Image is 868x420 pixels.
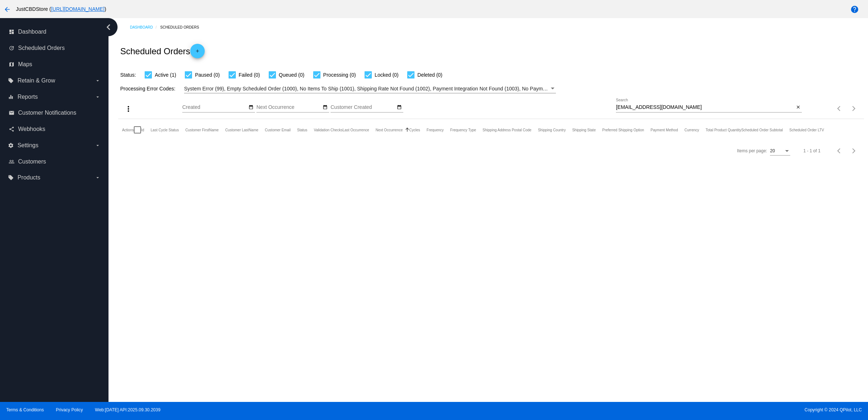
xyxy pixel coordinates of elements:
[265,128,290,132] button: Change sorting for CustomerEmail
[832,144,847,158] button: Previous page
[847,101,861,116] button: Next page
[225,128,259,132] button: Change sorting for CustomerLastName
[803,148,820,153] div: 1 - 1 of 1
[239,71,260,79] span: Failed (0)
[790,128,824,132] button: Change sorting for LifetimeValue
[9,61,14,67] i: map
[314,119,342,141] mat-header-cell: Validation Checks
[120,86,175,92] span: Processing Error Codes:
[9,45,14,51] i: update
[8,94,14,100] i: equalizer
[342,128,369,132] button: Change sorting for LastOccurrenceUtc
[8,143,14,148] i: settings
[95,78,101,84] i: arrow_drop_down
[9,42,101,54] a: update Scheduled Orders
[130,22,160,33] a: Dashboard
[17,142,38,149] span: Settings
[832,101,847,116] button: Previous page
[279,71,305,79] span: Queued (0)
[18,29,46,35] span: Dashboard
[9,156,101,167] a: people_outline Customers
[706,119,741,141] mat-header-cell: Total Product Quantity
[185,128,218,132] button: Change sorting for CustomerFirstName
[56,407,83,412] a: Privacy Policy
[794,104,802,111] button: Clear
[17,77,55,84] span: Retain & Grow
[9,29,14,35] i: dashboard
[684,128,699,132] button: Change sorting for CurrencyIso
[9,59,101,70] a: map Maps
[18,61,32,68] span: Maps
[850,5,859,14] mat-icon: help
[9,159,14,165] i: people_outline
[155,71,176,79] span: Active (1)
[95,143,101,148] i: arrow_drop_down
[847,144,861,158] button: Next page
[417,71,442,79] span: Deleted (0)
[18,110,76,116] span: Customer Notifications
[770,149,790,154] mat-select: Items per page:
[195,71,220,79] span: Paused (0)
[737,148,767,153] div: Items per page:
[482,128,531,132] button: Change sorting for ShippingPostcode
[375,71,399,79] span: Locked (0)
[409,128,420,132] button: Change sorting for Cycles
[160,22,205,33] a: Scheduled Orders
[51,6,105,12] a: [URL][DOMAIN_NAME]
[741,128,783,132] button: Change sorting for Subtotal
[376,128,403,132] button: Change sorting for NextOccurrenceUtc
[602,128,644,132] button: Change sorting for PreferredShippingOption
[616,105,794,110] input: Search
[9,126,14,132] i: share
[796,105,801,110] mat-icon: close
[256,105,322,110] input: Next Occurrence
[3,5,12,14] mat-icon: arrow_back
[120,72,136,78] span: Status:
[17,94,38,100] span: Reports
[323,71,356,79] span: Processing (0)
[427,128,444,132] button: Change sorting for Frequency
[193,48,202,57] mat-icon: add
[331,105,396,110] input: Customer Created
[151,128,179,132] button: Change sorting for LastProcessingCycleId
[572,128,596,132] button: Change sorting for ShippingState
[450,128,476,132] button: Change sorting for FrequencyType
[6,407,44,412] a: Terms & Conditions
[297,128,307,132] button: Change sorting for Status
[18,45,65,51] span: Scheduled Orders
[18,126,45,132] span: Webhooks
[8,175,14,181] i: local_offer
[18,158,46,165] span: Customers
[323,105,328,110] mat-icon: date_range
[122,119,134,141] mat-header-cell: Actions
[440,407,862,412] span: Copyright © 2024 QPilot, LLC
[9,110,14,116] i: email
[9,26,101,38] a: dashboard Dashboard
[17,174,40,181] span: Products
[182,105,247,110] input: Created
[95,94,101,100] i: arrow_drop_down
[651,128,678,132] button: Change sorting for PaymentMethod.Type
[141,128,144,132] button: Change sorting for Id
[8,78,14,84] i: local_offer
[770,148,775,153] span: 20
[120,44,204,58] h2: Scheduled Orders
[95,407,161,412] a: Web:[DATE] API:2025.09.30.2039
[248,105,254,110] mat-icon: date_range
[538,128,566,132] button: Change sorting for ShippingCountry
[184,84,556,93] mat-select: Filter by Processing Error Codes
[16,6,106,12] span: JustCBDStore ( )
[9,123,101,135] a: share Webhooks
[95,175,101,181] i: arrow_drop_down
[124,105,133,113] mat-icon: more_vert
[103,21,114,33] i: chevron_left
[9,107,101,119] a: email Customer Notifications
[397,105,402,110] mat-icon: date_range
